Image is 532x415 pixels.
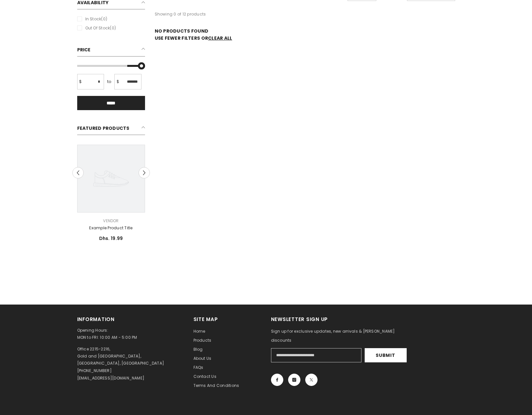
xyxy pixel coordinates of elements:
[193,372,216,381] a: Contact us
[139,167,150,179] button: Next
[193,363,203,372] a: FAQs
[155,27,455,42] h2: No products found Use fewer filters or
[193,365,203,370] span: FAQs
[193,337,212,343] span: Products
[72,167,84,179] button: Previous
[365,348,407,362] button: Submit
[208,35,232,42] a: clear all
[271,316,416,323] h2: Newsletter Sign Up
[193,383,239,388] span: Terms and Conditions
[77,224,145,232] a: Example product title
[77,346,164,367] p: Office 2215-2216, Gold and [GEOGRAPHIC_DATA], [GEOGRAPHIC_DATA], [GEOGRAPHIC_DATA]
[193,328,205,334] span: Home
[155,11,455,18] p: Showing 0 of 12 products
[193,327,205,336] a: Home
[77,217,145,224] div: Vendor
[99,235,123,242] span: Dhs. 19.99
[193,347,203,352] span: Blog
[193,356,212,361] span: About us
[79,78,82,85] span: $
[77,316,184,323] h2: Information
[117,78,119,85] span: $
[193,354,212,363] a: About us
[193,336,212,345] a: Products
[77,123,145,135] h2: Featured Products
[193,345,203,354] a: Blog
[271,327,416,345] p: Sign up for exclusive updates, new arrivals & [PERSON_NAME] discounts
[77,367,112,374] p: [PHONE_NUMBER]
[105,78,113,85] span: to
[77,47,91,53] span: Price
[193,316,261,323] h2: Site Map
[77,327,184,341] p: Opening Hours: MON to FRI: 10:00 AM - 5:00 PM
[193,374,216,379] span: Contact us
[77,375,145,382] p: [EMAIL_ADDRESS][DOMAIN_NAME]
[193,381,239,390] a: Terms and Conditions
